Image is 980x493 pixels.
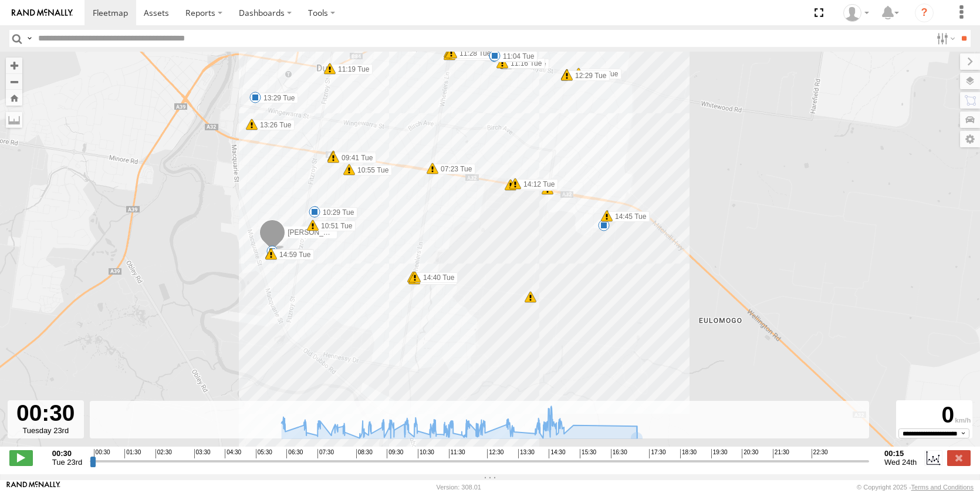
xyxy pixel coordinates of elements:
[387,449,403,458] span: 09:30
[12,9,73,17] img: rand-logo.svg
[911,484,974,491] a: Terms and Conditions
[6,90,22,106] button: Zoom Home
[317,449,334,458] span: 07:30
[271,249,314,260] label: 14:59 Tue
[932,30,957,47] label: Search Filter Options
[315,207,357,218] label: 10:29 Tue
[9,450,33,465] label: Play/Stop
[580,449,596,458] span: 15:30
[680,449,697,458] span: 18:30
[225,449,241,458] span: 04:30
[94,449,110,458] span: 00:30
[449,449,465,458] span: 11:30
[960,131,980,147] label: Map Settings
[857,484,974,491] div: © Copyright 2025 -
[579,69,621,79] label: 09:23 Tue
[437,484,481,491] div: Version: 308.01
[333,151,376,162] label: 09:41 Tue
[839,4,873,22] div: Jake Allan
[898,402,971,428] div: 0
[286,449,303,458] span: 06:30
[915,4,934,22] i: ?
[649,449,665,458] span: 17:30
[607,211,650,222] label: 14:45 Tue
[611,449,627,458] span: 16:30
[711,449,728,458] span: 19:30
[6,112,22,128] label: Measure
[884,449,917,458] strong: 00:15
[567,70,610,81] label: 12:29 Tue
[418,449,434,458] span: 10:30
[333,153,376,163] label: 09:41 Tue
[194,449,211,458] span: 03:30
[432,164,475,174] label: 07:23 Tue
[252,120,295,130] label: 13:26 Tue
[487,449,503,458] span: 12:30
[742,449,758,458] span: 20:30
[52,458,82,467] span: Tue 23rd Sep 2025
[156,449,172,458] span: 02:30
[330,64,373,75] label: 11:19 Tue
[518,449,535,458] span: 13:30
[947,450,971,465] label: Close
[349,165,392,175] label: 10:55 Tue
[773,449,789,458] span: 21:30
[6,481,60,493] a: Visit our Website
[502,58,545,69] label: 11:16 Tue
[451,48,494,59] label: 11:28 Tue
[313,221,356,231] label: 10:51 Tue
[124,449,141,458] span: 01:30
[255,93,298,103] label: 13:29 Tue
[515,179,558,190] label: 14:12 Tue
[356,449,373,458] span: 08:30
[812,449,828,458] span: 22:30
[884,458,917,467] span: Wed 24th Sep 2025
[6,73,22,90] button: Zoom out
[415,272,458,283] label: 14:40 Tue
[52,449,82,458] strong: 00:30
[549,449,565,458] span: 14:30
[495,51,538,62] label: 11:04 Tue
[598,220,610,231] div: 6
[266,245,278,257] div: 8
[256,449,272,458] span: 05:30
[6,58,22,73] button: Zoom in
[525,291,536,303] div: 7
[25,30,34,47] label: Search Query
[288,229,421,237] span: [PERSON_NAME] [PERSON_NAME] New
